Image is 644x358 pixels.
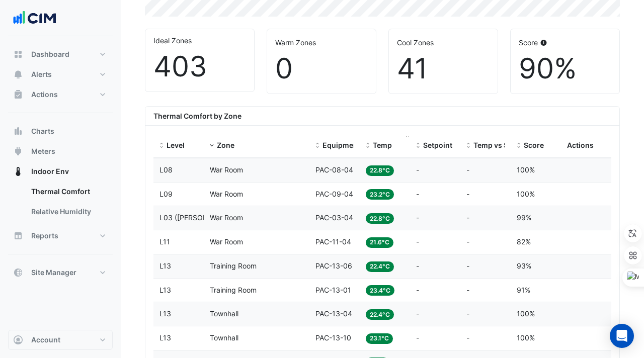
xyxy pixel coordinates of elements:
[13,49,23,59] app-icon: Dashboard
[13,89,23,100] app-icon: Actions
[466,309,469,318] span: -
[8,182,113,226] div: Indoor Env
[159,309,171,318] span: L13
[31,231,58,241] span: Reports
[517,165,535,174] span: 100%
[8,262,113,283] button: Site Manager
[210,261,257,270] span: Training Room
[31,69,52,79] span: Alerts
[610,324,634,348] div: Open Intercom Messenger
[519,37,611,48] div: Score
[315,165,353,174] span: PAC-08-04
[517,261,531,270] span: 93%
[153,50,246,83] div: 403
[315,333,351,342] span: PAC-13-10
[210,309,238,318] span: Townhall
[210,213,243,222] span: War Room
[416,261,419,270] span: -
[315,237,351,246] span: PAC-11-04
[315,261,352,270] span: PAC-13-06
[416,213,419,222] span: -
[13,69,23,79] app-icon: Alerts
[315,213,353,222] span: PAC-03-04
[8,330,113,350] button: Account
[315,190,353,198] span: PAC-09-04
[153,112,242,120] b: Thermal Comfort by Zone
[31,335,60,345] span: Account
[466,333,469,342] span: -
[210,165,243,174] span: War Room
[519,52,611,85] div: 90%
[524,141,544,149] span: Score
[159,237,170,246] span: L11
[31,146,55,156] span: Meters
[8,121,113,141] button: Charts
[159,213,248,222] span: L03 (NABERS IE*)
[473,141,533,149] span: Temp vs Setpoint
[159,333,171,342] span: L13
[366,189,394,200] span: 23.2°C
[13,166,23,176] app-icon: Indoor Env
[366,261,394,272] span: 22.4°C
[466,237,469,246] span: -
[13,126,23,136] app-icon: Charts
[210,286,257,294] span: Training Room
[315,309,352,318] span: PAC-13-04
[517,286,530,294] span: 91%
[23,202,113,222] a: Relative Humidity
[8,161,113,182] button: Indoor Env
[366,285,394,296] span: 23.4°C
[217,141,234,149] span: Zone
[31,166,69,176] span: Indoor Env
[397,37,490,48] div: Cool Zones
[13,231,23,241] app-icon: Reports
[373,141,392,149] span: Temp
[416,190,419,198] span: -
[31,49,69,59] span: Dashboard
[466,261,469,270] span: -
[275,37,368,48] div: Warm Zones
[397,52,490,85] div: 41
[8,64,113,84] button: Alerts
[315,286,351,294] span: PAC-13-01
[416,309,419,318] span: -
[517,190,535,198] span: 100%
[323,141,360,149] span: Equipment
[210,190,243,198] span: War Room
[366,213,394,224] span: 22.8°C
[8,44,113,64] button: Dashboard
[275,52,368,85] div: 0
[31,267,76,278] span: Site Manager
[167,141,185,149] span: Level
[12,8,57,28] img: Company Logo
[159,261,171,270] span: L13
[466,190,469,198] span: -
[466,213,469,222] span: -
[517,309,535,318] span: 100%
[416,237,419,246] span: -
[366,165,394,176] span: 22.8°C
[423,141,452,149] span: Setpoint
[8,141,113,161] button: Meters
[31,126,54,136] span: Charts
[31,89,58,100] span: Actions
[366,237,393,248] span: 21.6°C
[466,286,469,294] span: -
[517,237,531,246] span: 82%
[13,267,23,278] app-icon: Site Manager
[23,182,113,202] a: Thermal Comfort
[416,286,419,294] span: -
[153,35,246,46] div: Ideal Zones
[159,165,173,174] span: L08
[416,333,419,342] span: -
[159,286,171,294] span: L13
[466,165,469,174] span: -
[366,309,394,320] span: 22.4°C
[517,333,535,342] span: 100%
[159,190,173,198] span: L09
[517,213,531,222] span: 99%
[210,237,243,246] span: War Room
[210,333,238,342] span: Townhall
[366,333,393,344] span: 23.1°C
[8,84,113,105] button: Actions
